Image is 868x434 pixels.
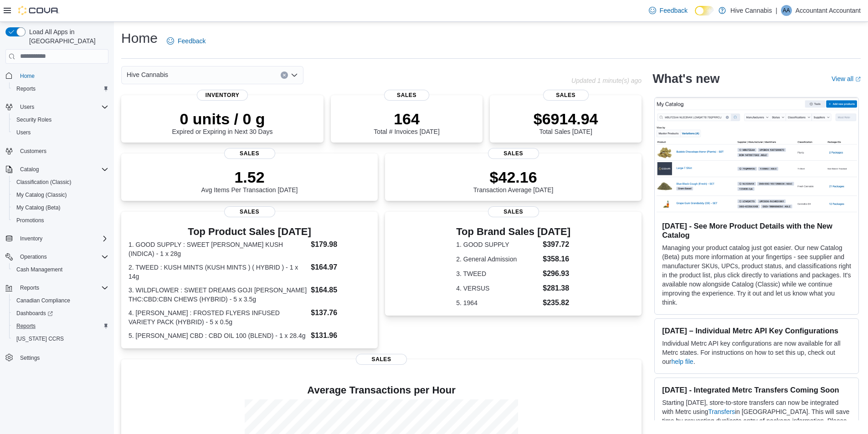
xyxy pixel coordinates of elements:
[2,69,112,82] button: Home
[13,202,64,213] a: My Catalog (Beta)
[16,191,67,199] span: My Catalog (Classic)
[9,201,112,214] button: My Catalog (Beta)
[543,239,570,250] dd: $397.72
[178,36,205,46] span: Feedback
[356,354,407,365] span: Sales
[16,164,42,175] button: Catalog
[128,286,307,304] dt: 3. WILDFLOWER : SWEET DREAMS GOJI [PERSON_NAME] THC:CBD:CBN CHEWS (HYBRID) - 5 x 3.5g
[781,5,792,16] div: Accountant Accountant
[473,168,554,194] div: Transaction Average [DATE]
[16,164,108,175] span: Catalog
[2,250,112,263] button: Operations
[9,113,112,126] button: Security Roles
[201,168,298,186] p: 1.52
[776,5,777,16] p: |
[16,102,38,112] button: Users
[291,71,298,79] button: Open list of options
[13,189,108,200] span: My Catalog (Classic)
[20,284,39,291] span: Reports
[832,75,861,82] a: View allExternal link
[16,297,70,304] span: Canadian Compliance
[163,32,209,50] a: Feedback
[456,298,539,307] dt: 5. 1964
[311,285,370,296] dd: $164.85
[13,308,56,319] a: Dashboards
[16,204,61,211] span: My Catalog (Beta)
[13,321,39,332] a: Reports
[2,163,112,176] button: Catalog
[9,82,112,95] button: Reports
[730,5,772,16] p: Hive Cannabis
[13,127,108,138] span: Users
[128,226,370,237] h3: Top Product Sales [DATE]
[128,263,307,281] dt: 2. TWEED : KUSH MINTS (KUSH MINTS ) ( HYBRID ) - 1 x 14g
[543,268,570,279] dd: $296.93
[543,90,589,101] span: Sales
[311,330,370,341] dd: $131.96
[16,352,108,363] span: Settings
[16,335,64,342] span: [US_STATE] CCRS
[16,310,53,317] span: Dashboards
[13,83,108,94] span: Reports
[534,110,598,135] div: Total Sales [DATE]
[311,239,370,250] dd: $179.98
[9,176,112,189] button: Classification (Classic)
[13,202,108,213] span: My Catalog (Beta)
[13,333,108,344] span: Washington CCRS
[456,269,539,278] dt: 3. TWEED
[16,102,108,112] span: Users
[662,243,851,307] p: Managing your product catalog just got easier. Our new Catalog (Beta) puts more information at yo...
[374,110,439,128] p: 164
[16,233,108,244] span: Inventory
[16,282,43,293] button: Reports
[543,283,570,294] dd: $281.38
[543,297,570,308] dd: $235.82
[13,295,74,306] a: Canadian Compliance
[13,127,34,138] a: Users
[13,114,108,125] span: Security Roles
[16,266,62,273] span: Cash Management
[9,214,112,227] button: Promotions
[456,226,570,237] h3: Top Brand Sales [DATE]
[456,284,539,293] dt: 4. VERSUS
[695,6,714,15] input: Dark Mode
[20,354,40,362] span: Settings
[20,235,42,242] span: Inventory
[662,221,851,240] h3: [DATE] - See More Product Details with the New Catalog
[16,146,50,157] a: Customers
[13,264,108,275] span: Cash Management
[16,179,72,186] span: Classification (Classic)
[16,251,51,262] button: Operations
[13,215,108,226] span: Promotions
[456,255,539,264] dt: 2. General Admission
[571,77,642,84] p: Updated 1 minute(s) ago
[9,126,112,139] button: Users
[9,189,112,201] button: My Catalog (Classic)
[20,72,35,80] span: Home
[13,264,66,275] a: Cash Management
[16,217,44,224] span: Promotions
[2,101,112,113] button: Users
[9,307,112,320] a: Dashboards
[783,5,790,16] span: AA
[13,177,108,188] span: Classification (Classic)
[5,66,108,388] nav: Complex example
[2,232,112,245] button: Inventory
[9,294,112,307] button: Canadian Compliance
[13,215,48,226] a: Promotions
[16,116,51,123] span: Security Roles
[128,308,307,327] dt: 4. [PERSON_NAME] : FROSTED FLYERS INFUSED VARIETY PACK (HYBRID) - 5 x 0.5g
[13,83,39,94] a: Reports
[16,85,36,92] span: Reports
[16,71,38,82] a: Home
[662,339,851,366] p: Individual Metrc API key configurations are now available for all Metrc states. For instructions ...
[384,90,430,101] span: Sales
[671,358,693,365] a: help file
[16,70,108,82] span: Home
[374,110,439,135] div: Total # Invoices [DATE]
[172,110,273,135] div: Expired or Expiring in Next 30 Days
[16,129,31,136] span: Users
[543,254,570,265] dd: $358.16
[855,77,861,82] svg: External link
